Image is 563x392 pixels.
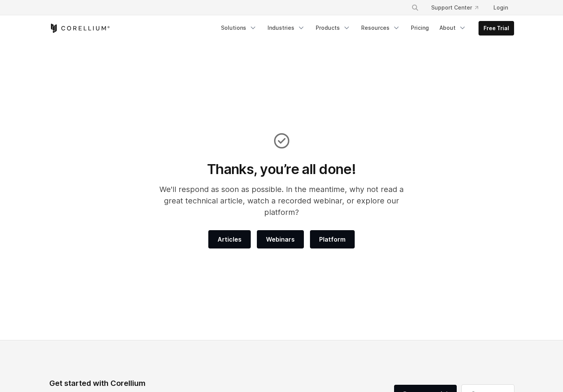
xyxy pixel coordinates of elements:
[149,161,414,177] h1: Thanks, you’re all done!
[266,235,295,244] span: Webinars
[319,235,346,244] span: Platform
[402,1,514,15] div: Navigation Menu
[217,235,242,244] span: Articles
[257,230,304,248] a: Webinars
[263,21,310,35] a: Industries
[149,184,414,218] p: We'll respond as soon as possible. In the meantime, why not read a great technical article, watch...
[425,1,484,15] a: Support Center
[208,230,251,248] a: Articles
[487,1,514,15] a: Login
[357,21,405,35] a: Resources
[49,377,245,389] div: Get started with Corellium
[311,21,355,35] a: Products
[408,1,422,15] button: Search
[406,21,433,35] a: Pricing
[216,21,514,35] div: Navigation Menu
[216,21,261,35] a: Solutions
[435,21,471,35] a: About
[310,230,355,248] a: Platform
[49,24,110,33] a: Corellium Home
[479,21,514,35] a: Free Trial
